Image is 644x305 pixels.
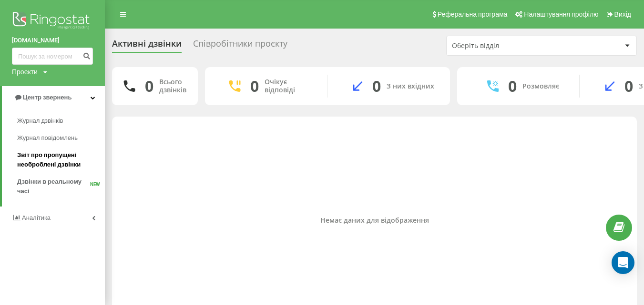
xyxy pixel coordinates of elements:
[22,214,51,221] span: Аналiтика
[12,48,93,65] input: Пошук за номером
[120,216,629,225] div: Немає даних для відображення
[438,10,508,18] span: Реферальна програма
[145,77,153,95] div: 0
[12,36,93,45] a: [DOMAIN_NAME]
[17,129,105,147] a: Журнал повідомлень
[12,67,38,77] div: Проекти
[612,251,634,274] div: Open Intercom Messenger
[17,147,105,173] a: Звіт про пропущені необроблені дзвінки
[159,78,186,94] div: Всього дзвінків
[112,39,182,53] div: Активні дзвінки
[17,112,105,129] a: Журнал дзвінків
[17,116,63,126] span: Журнал дзвінків
[522,82,559,90] div: Розмовляє
[452,42,566,50] div: Оберіть відділ
[2,86,105,109] a: Центр звернень
[23,94,72,101] span: Центр звернень
[193,39,287,53] div: Співробітники проєкту
[12,10,93,33] img: Ringostat logo
[17,150,100,169] span: Звіт про пропущені необроблені дзвінки
[265,78,313,94] div: Очікує відповіді
[17,177,90,196] span: Дзвінки в реальному часі
[250,77,259,95] div: 0
[524,10,598,18] span: Налаштування профілю
[624,77,633,95] div: 0
[387,82,434,90] div: З них вхідних
[614,10,631,18] span: Вихід
[372,77,381,95] div: 0
[17,173,105,200] a: Дзвінки в реальному часіNEW
[508,77,517,95] div: 0
[17,133,78,143] span: Журнал повідомлень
